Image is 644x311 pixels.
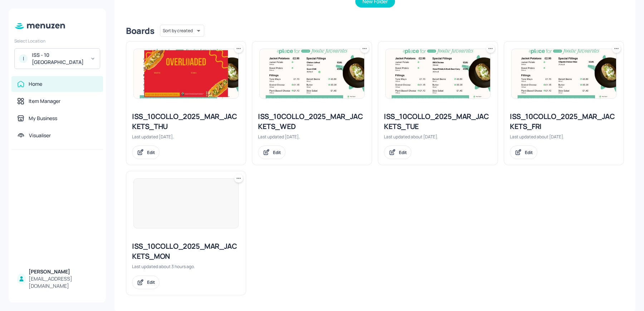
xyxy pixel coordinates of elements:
[160,24,204,38] div: Sort by created
[29,268,97,275] div: [PERSON_NAME]
[32,51,86,66] div: ISS - 10 [GEOGRAPHIC_DATA]
[19,54,28,63] div: I
[399,149,407,155] div: Edit
[29,98,60,105] div: Item Manager
[525,149,533,155] div: Edit
[132,112,240,132] div: ISS_10COLLO_2025_MAR_JACKETS_THU
[132,241,240,261] div: ISS_10COLLO_2025_MAR_JACKETS_MON
[29,275,97,290] div: [EMAIL_ADDRESS][DOMAIN_NAME]
[134,49,238,98] img: 2025-08-29-1756480377755gsovw1wikdo.jpeg
[258,112,366,132] div: ISS_10COLLO_2025_MAR_JACKETS_WED
[510,134,618,140] div: Last updated about [DATE].
[29,115,57,122] div: My Business
[512,49,616,98] img: 2025-07-18-175283173517633c7nd6rktu.jpeg
[384,112,492,132] div: ISS_10COLLO_2025_MAR_JACKETS_TUE
[260,49,364,98] img: 2025-05-07-1746609006475jd0re90kc1.jpeg
[14,38,100,44] div: Select Location
[126,25,154,36] div: Boards
[386,49,490,98] img: 2025-07-22-1753173461141eysbi8hudin.jpeg
[147,149,155,155] div: Edit
[132,134,240,140] div: Last updated [DATE].
[132,263,240,270] div: Last updated about 3 hours ago.
[147,279,155,285] div: Edit
[273,149,281,155] div: Edit
[258,134,366,140] div: Last updated [DATE].
[510,112,618,132] div: ISS_10COLLO_2025_MAR_JACKETS_FRI
[29,132,51,139] div: Visualiser
[384,134,492,140] div: Last updated about [DATE].
[29,80,42,88] div: Home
